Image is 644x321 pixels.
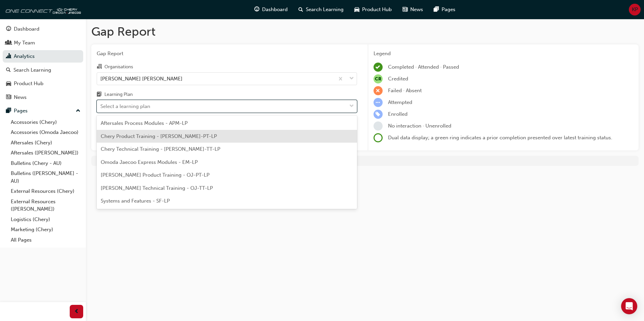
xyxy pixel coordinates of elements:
span: chart-icon [6,53,11,60]
span: search-icon [298,5,303,14]
span: Dashboard [262,6,288,13]
span: Omoda Jaecoo Express Modules - EM-LP [101,159,198,165]
div: Product Hub [14,80,43,87]
span: learningRecordVerb_NONE-icon [374,121,383,131]
div: Open Intercom Messenger [621,298,637,314]
span: news-icon [6,95,11,101]
img: oneconnect [3,3,81,16]
a: Aftersales ([PERSON_NAME]) [8,148,83,158]
button: DashboardMy TeamAnalyticsSearch LearningProduct HubNews [3,22,83,105]
span: Attempted [388,99,412,105]
button: Pages [3,105,83,117]
div: Legend [374,50,634,58]
a: Aftersales (Chery) [8,138,83,148]
a: News [3,91,83,104]
span: up-icon [76,107,80,115]
span: KP [632,6,638,13]
a: Analytics [3,50,83,63]
span: Chery Product Training - [PERSON_NAME]-PT-LP [101,133,217,139]
button: KP [629,4,641,15]
span: car-icon [6,81,11,87]
span: down-icon [349,74,354,83]
span: guage-icon [254,5,259,14]
div: Organisations [104,64,133,70]
span: news-icon [402,5,408,14]
span: pages-icon [6,108,11,114]
a: car-iconProduct Hub [349,3,397,16]
a: Accessories (Omoda Jaecoo) [8,127,83,138]
a: External Resources (Chery) [8,186,83,197]
span: guage-icon [6,26,11,32]
span: Gap Report [97,50,357,58]
a: My Team [3,37,83,49]
a: Bulletins (Chery - AU) [8,158,83,169]
span: No interaction · Unenrolled [388,123,451,129]
span: Chery Technical Training - [PERSON_NAME]-TT-LP [101,146,220,152]
a: All Pages [8,235,83,245]
span: [PERSON_NAME] Technical Training - OJ-TT-LP [101,185,213,191]
span: Dual data display; a green ring indicates a prior completion presented over latest training status. [388,135,612,141]
span: News [410,6,423,13]
span: Pages [442,6,455,13]
span: pages-icon [434,5,439,14]
span: Enrolled [388,111,408,117]
div: Select a learning plan [100,103,150,110]
span: people-icon [6,40,11,46]
div: [PERSON_NAME] [PERSON_NAME] [100,75,183,82]
span: Aftersales Process Modules - APM-LP [101,120,188,126]
span: Search Learning [306,6,344,13]
a: Accessories (Chery) [8,117,83,128]
span: Systems and Features - SF-LP [101,198,170,204]
a: Logistics (Chery) [8,214,83,225]
span: learningRecordVerb_COMPLETE-icon [374,63,383,72]
span: car-icon [354,5,359,14]
a: Marketing (Chery) [8,224,83,235]
span: [PERSON_NAME] Product Training - OJ-PT-LP [101,172,210,178]
div: Learning Plan [104,91,133,98]
a: search-iconSearch Learning [293,3,349,16]
span: learningRecordVerb_FAIL-icon [374,86,383,95]
div: Dashboard [14,25,39,33]
span: learningRecordVerb_ENROLL-icon [374,110,383,119]
a: news-iconNews [397,3,428,16]
div: Pages [14,107,28,115]
span: down-icon [349,102,354,111]
a: Search Learning [3,64,83,76]
a: Bulletins ([PERSON_NAME] - AU) [8,168,83,186]
span: Failed · Absent [388,87,422,94]
span: prev-icon [74,308,79,316]
span: search-icon [6,67,11,73]
span: organisation-icon [97,64,102,70]
a: guage-iconDashboard [249,3,293,16]
span: learningRecordVerb_ATTEMPT-icon [374,98,383,107]
span: Completed · Attended · Passed [388,64,459,70]
div: Search Learning [13,66,51,74]
span: null-icon [374,74,383,83]
span: Product Hub [362,6,392,13]
div: My Team [14,39,35,47]
a: Product Hub [3,77,83,90]
span: Credited [388,76,408,82]
a: pages-iconPages [428,3,461,16]
span: learningplan-icon [97,92,102,98]
div: News [14,94,27,101]
h1: Gap Report [91,24,639,39]
a: Dashboard [3,23,83,35]
a: External Resources ([PERSON_NAME]) [8,197,83,214]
